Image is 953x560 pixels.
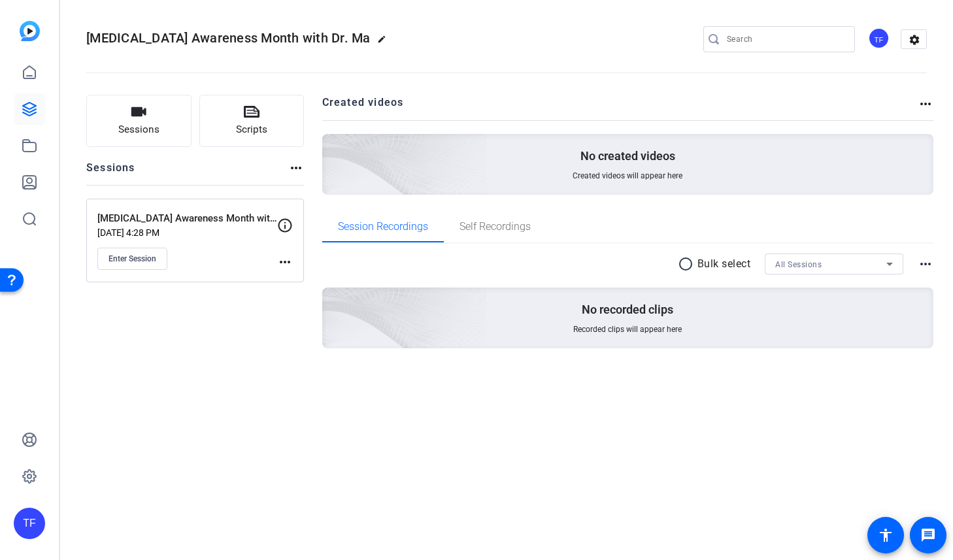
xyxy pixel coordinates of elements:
span: Session Recordings [338,222,428,232]
p: [MEDICAL_DATA] Awareness Month with [PERSON_NAME] [97,211,277,226]
img: blue-gradient.svg [20,21,40,41]
div: TF [14,508,45,539]
mat-icon: more_horiz [288,160,304,176]
span: Enter Session [109,254,156,264]
span: Created videos will appear here [573,171,682,181]
span: Recorded clips will appear here [573,324,682,335]
button: Scripts [199,95,305,147]
mat-icon: message [920,527,936,543]
div: TF [868,27,890,49]
h2: Sessions [86,160,135,185]
mat-icon: radio_button_unchecked [678,256,697,272]
p: [DATE] 4:28 PM [97,227,277,238]
button: Enter Session [97,248,167,270]
mat-icon: more_horiz [277,254,293,270]
input: Search [727,31,844,47]
mat-icon: more_horiz [918,256,933,272]
mat-icon: edit [377,35,393,50]
span: [MEDICAL_DATA] Awareness Month with Dr. Ma [86,30,371,46]
img: Creted videos background [176,5,488,288]
p: Bulk select [697,256,751,272]
p: No recorded clips [582,302,673,318]
mat-icon: settings [901,30,928,50]
span: Sessions [118,122,159,137]
mat-icon: accessibility [878,527,894,543]
button: Sessions [86,95,192,147]
span: Scripts [236,122,267,137]
h2: Created videos [322,95,918,120]
span: Self Recordings [460,222,531,232]
ngx-avatar: Travis Frady [868,27,891,50]
span: All Sessions [775,260,822,269]
mat-icon: more_horiz [918,96,933,112]
img: embarkstudio-empty-session.png [176,158,488,442]
p: No created videos [580,148,675,164]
